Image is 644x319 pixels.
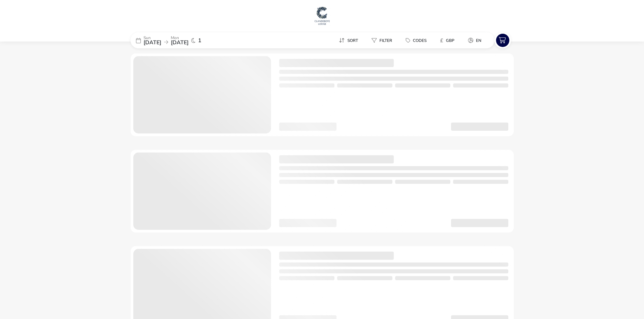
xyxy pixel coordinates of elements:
[366,35,400,45] naf-pibe-menu-bar-item: Filter
[435,35,463,45] naf-pibe-menu-bar-item: £GBP
[446,38,454,43] span: GBP
[463,35,490,45] naf-pibe-menu-bar-item: en
[379,38,392,43] span: Filter
[171,39,189,46] span: [DATE]
[171,36,189,40] p: Mon
[347,38,358,43] span: Sort
[476,38,481,43] span: en
[333,35,366,45] naf-pibe-menu-bar-item: Sort
[144,39,161,46] span: [DATE]
[131,32,233,48] div: Sun[DATE]Mon[DATE]1
[400,35,432,45] button: Codes
[440,37,443,44] i: £
[314,5,331,26] img: Main Website
[366,35,398,45] button: Filter
[413,38,426,43] span: Codes
[463,35,487,45] button: en
[144,36,161,40] p: Sun
[198,38,201,43] span: 1
[400,35,435,45] naf-pibe-menu-bar-item: Codes
[333,35,363,45] button: Sort
[435,35,460,45] button: £GBP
